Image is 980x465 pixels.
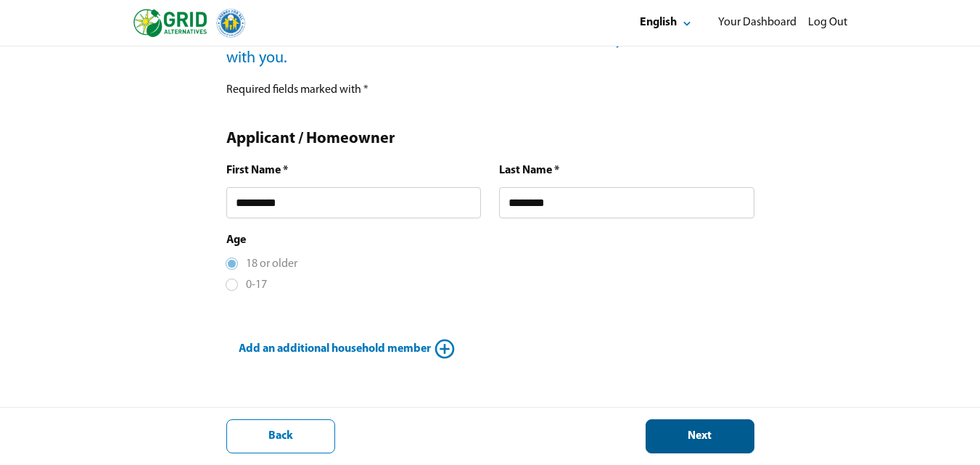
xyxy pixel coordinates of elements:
button: Next [646,419,754,453]
img: logo [133,9,245,38]
button: Add an additional household member [226,328,469,370]
div: Add an additional household member [239,342,431,357]
div: Back [239,429,323,444]
div: First Name * [226,163,288,178]
div: 18 or older [226,257,297,272]
button: Back [226,419,335,453]
div: Age [226,233,246,248]
div: Do not include renters or visitors, but be sure to include any children who live with you. [226,30,754,68]
div: Log Out [808,15,847,30]
div: 0-17 [226,278,267,293]
div: English [640,15,677,30]
div: Last Name * [499,163,559,178]
button: Select [627,6,707,40]
div: Next [658,429,742,444]
pre: Required fields marked with * [226,83,754,98]
div: Your Dashboard [718,15,796,30]
div: Applicant / Homeowner [226,130,395,149]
